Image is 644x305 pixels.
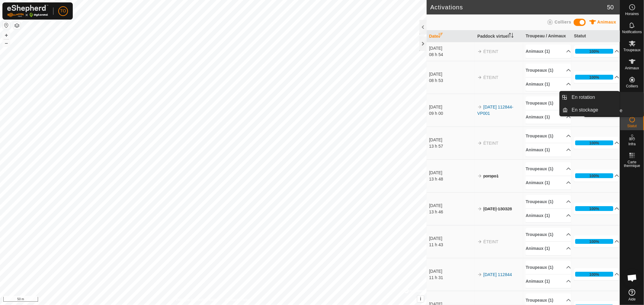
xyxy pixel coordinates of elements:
s: [DATE] 130328 [483,206,512,211]
div: [DATE] [429,137,474,143]
p-accordion-header: Troupeaux (1) [526,228,571,241]
span: Colliers [626,84,638,88]
div: 100% [589,173,599,179]
button: Couches de carte [13,22,21,29]
a: Aide [620,287,644,303]
img: arrow [477,272,482,277]
div: 100% [575,272,613,277]
div: [DATE] [429,268,474,275]
div: 13 h 57 [429,143,474,149]
p-accordion-header: Animaux (1) [526,45,571,58]
span: En rotation [572,94,595,101]
button: + [3,32,10,39]
p-accordion-header: Animaux (1) [526,77,571,91]
a: Politique de confidentialité [176,297,218,303]
div: [DATE] [429,170,474,176]
div: 100% [589,272,599,277]
div: [DATE] [429,104,474,110]
div: 13 h 46 [429,209,474,215]
span: ÉTEINT [483,239,498,244]
img: arrow [477,239,482,244]
img: arrow [477,174,482,178]
p-accordion-header: 100% [574,268,619,280]
span: 50 [607,3,614,12]
div: 100% [575,206,613,211]
button: i [417,296,424,302]
img: arrow [477,141,482,146]
a: En stockage [568,104,620,116]
span: Carte thermique [622,160,642,168]
th: Paddock virtuel [475,30,523,42]
div: Open chat [623,269,641,287]
img: arrow [477,75,482,80]
p-accordion-header: Animaux (1) [526,143,571,157]
span: Animaux [597,20,616,24]
div: 13 h 48 [429,176,474,182]
li: En stockage [560,104,620,116]
a: [DATE] 112844 [483,272,512,277]
p-sorticon: Activer pour trier [438,34,443,39]
button: – [3,39,10,47]
div: 100% [589,206,599,212]
p-accordion-header: 100% [574,235,619,247]
p-sorticon: Activer pour trier [509,34,514,39]
p-accordion-header: Animaux (1) [526,176,571,190]
div: 08 h 54 [429,52,474,58]
p-accordion-header: 100% [574,71,619,83]
img: Logo Gallagher [7,5,48,17]
p-accordion-header: Troupeaux (1) [526,129,571,143]
p-accordion-header: Troupeaux (1) [526,162,571,176]
div: 100% [589,74,599,80]
a: En rotation [568,91,620,103]
div: 100% [575,75,613,80]
span: Troupeaux [623,48,641,52]
span: Statut [627,124,637,128]
div: 100% [575,49,613,54]
div: 100% [575,239,613,244]
img: arrow [477,105,482,109]
img: arrow [477,206,482,211]
p-accordion-header: 100% [574,203,619,215]
div: [DATE] [429,203,474,209]
div: [DATE] [429,235,474,242]
span: Horaires [625,12,639,16]
p-accordion-header: Troupeaux (1) [526,261,571,274]
span: Infra [628,142,636,146]
s: porspo1 [483,174,499,178]
div: [DATE] [429,71,474,77]
span: i [420,296,421,301]
div: 100% [575,173,613,178]
p-accordion-header: Animaux (1) [526,275,571,288]
div: 100% [575,140,613,145]
div: 100% [589,239,599,244]
h2: Activations [430,4,607,11]
th: Date [427,30,475,42]
li: En rotation [560,91,620,103]
p-accordion-header: Troupeaux (1) [526,96,571,110]
div: 100% [589,140,599,146]
p-accordion-header: 100% [574,170,619,182]
span: Notifications [622,30,642,34]
th: Statut [572,30,620,42]
p-accordion-header: Troupeaux (1) [526,64,571,77]
span: Colliers [555,20,571,24]
p-accordion-header: Animaux (1) [526,242,571,255]
div: 09 h 00 [429,110,474,117]
span: ÉTEINT [483,141,498,146]
div: 08 h 53 [429,77,474,84]
p-accordion-header: Animaux (1) [526,110,571,124]
div: [DATE] [429,45,474,52]
p-accordion-header: 100% [574,137,619,149]
span: TO [60,8,66,14]
span: En stockage [572,106,598,114]
span: Animaux [625,66,639,70]
a: Contactez-nous [225,297,251,303]
p-accordion-header: 100% [574,45,619,57]
span: En stockage [596,107,623,114]
button: Réinitialiser la carte [3,22,10,29]
p-accordion-header: Troupeaux (1) [526,195,571,209]
th: Troupeau / Animaux [523,30,572,42]
span: ÉTEINT [483,49,498,54]
div: 11 h 43 [429,242,474,248]
img: arrow [477,49,482,54]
